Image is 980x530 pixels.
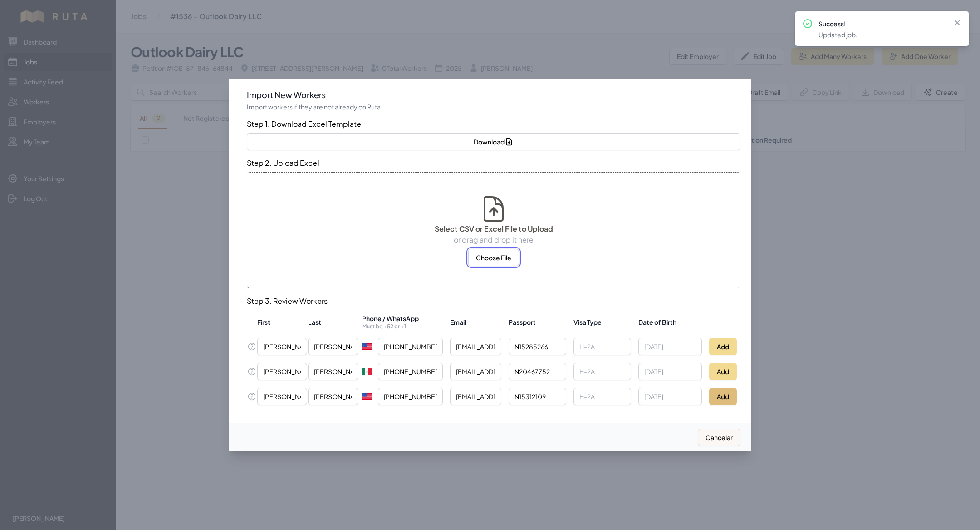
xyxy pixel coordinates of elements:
p: Must be +52 or +1 [362,323,443,330]
p: Updated job. [818,30,946,39]
th: Email [446,310,505,334]
h3: Step 1. Download Excel Template [247,119,740,129]
button: Add [709,338,737,355]
p: Import workers if they are not already on Ruta. [247,102,740,111]
button: Choose File [468,249,519,266]
th: Visa Type [570,310,635,334]
p: Select CSV or Excel File to Upload [435,223,553,234]
input: Enter phone number [378,338,443,355]
input: Enter phone number [378,388,443,405]
p: Success! [818,19,946,28]
button: Cancelar [698,429,740,446]
p: or drag and drop it here [435,234,553,245]
input: Enter phone number [378,363,443,380]
th: First [257,310,308,334]
h3: Step 3. Review Workers [247,296,740,307]
h3: Step 2. Upload Excel [247,158,740,168]
button: Download [247,133,740,150]
th: Date of Birth [635,310,705,334]
th: Passport [505,310,570,334]
button: Add [709,363,737,380]
h3: Import New Workers [247,89,740,100]
th: Last [308,310,358,334]
th: Phone / WhatsApp [358,310,446,334]
button: Add [709,388,737,405]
